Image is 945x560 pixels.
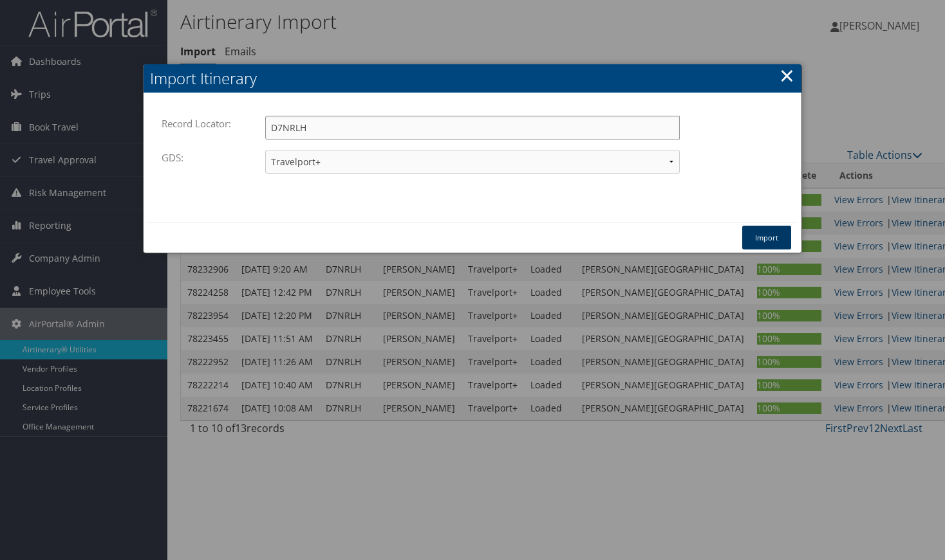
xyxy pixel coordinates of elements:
[162,145,190,170] label: GDS:
[780,62,794,88] a: ×
[742,226,791,249] button: Import
[144,64,801,93] h2: Import Itinerary
[265,116,680,140] input: Enter the Record Locator
[162,111,238,136] label: Record Locator:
